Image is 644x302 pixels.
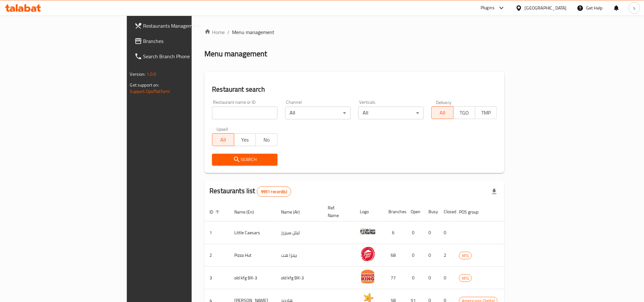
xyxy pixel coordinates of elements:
td: 0 [423,267,439,289]
span: Name (Ar) [281,208,308,216]
td: 0 [439,267,454,289]
span: KFG [459,275,471,282]
button: Yes [234,133,256,146]
span: Restaurants Management [143,22,229,30]
button: All [212,133,234,146]
td: Pizza Hut [229,244,276,267]
span: Version: [130,70,146,78]
th: Closed [439,202,454,221]
span: No [258,135,275,144]
a: Restaurants Management [129,18,234,33]
td: ليتل سيزرز [276,221,323,244]
img: Little Caesars [360,223,376,239]
div: All [285,107,351,119]
span: Search Branch Phone [143,53,229,60]
button: Search [212,154,277,165]
td: 0 [439,221,454,244]
span: Menu management [232,28,274,36]
span: All [434,108,451,117]
td: 0 [423,244,439,267]
h2: Menu management [204,49,267,59]
td: 0 [406,221,423,244]
img: Pizza Hut [360,246,376,262]
div: All [358,107,424,119]
span: Ref. Name [328,204,347,219]
span: 1.0.0 [147,70,156,78]
div: Export file [487,184,502,199]
label: Delivery [436,100,452,104]
span: Name (En) [234,208,262,216]
span: All [215,135,231,144]
th: Open [406,202,423,221]
h2: Restaurant search [212,85,497,94]
input: Search for restaurant name or ID.. [212,107,277,119]
td: 6 [383,221,406,244]
div: Plugins [481,4,495,12]
td: 0 [406,244,423,267]
div: Total records count [257,186,291,197]
th: Logo [355,202,383,221]
span: KFG [459,252,471,259]
button: TGO [453,106,475,119]
label: Upsell [216,127,228,131]
span: 9951 record(s) [257,189,291,195]
td: 0 [406,267,423,289]
span: Search [217,156,272,164]
span: POS group [459,208,487,216]
span: Yes [237,135,253,144]
td: بيتزا هت [276,244,323,267]
td: 2 [439,244,454,267]
span: TMP [478,108,494,117]
img: old kfg BK-3 [360,269,376,284]
span: Get support on: [130,81,159,89]
div: [GEOGRAPHIC_DATA] [525,4,567,11]
td: 77 [383,267,406,289]
button: No [256,133,277,146]
span: ID [209,208,222,216]
span: Branches [143,37,229,45]
a: Branches [129,33,234,49]
th: Branches [383,202,406,221]
td: Little Caesars [229,221,276,244]
span: TGO [456,108,473,117]
a: Search Branch Phone [129,49,234,64]
td: 68 [383,244,406,267]
th: Busy [423,202,439,221]
h2: Restaurants list [209,186,291,197]
span: s [633,4,635,11]
button: All [431,106,453,119]
a: Support.OpsPlatform [130,87,170,95]
nav: breadcrumb [204,28,504,36]
td: old kfg BK-3 [229,267,276,289]
td: 0 [423,221,439,244]
td: old kfg BK-3 [276,267,323,289]
button: TMP [475,106,497,119]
